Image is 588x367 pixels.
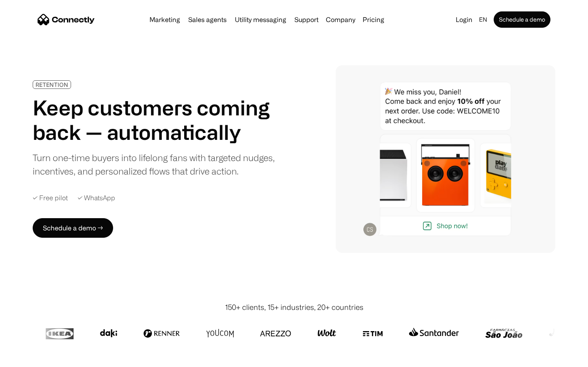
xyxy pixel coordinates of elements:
[452,14,476,25] a: Login
[291,16,322,23] a: Support
[16,353,49,364] ul: Language list
[225,302,363,313] div: 150+ clients, 15+ industries, 20+ countries
[146,16,183,23] a: Marketing
[494,11,550,28] a: Schedule a demo
[479,14,487,25] div: en
[185,16,230,23] a: Sales agents
[33,151,281,178] div: Turn one-time buyers into lifelong fans with targeted nudges, incentives, and personalized flows ...
[8,352,49,364] aside: Language selected: English
[232,16,290,23] a: Utility messaging
[33,194,68,202] div: ✓ Free pilot
[326,14,355,25] div: Company
[36,82,68,88] div: RETENTION
[359,16,388,23] a: Pricing
[33,95,281,144] h1: Keep customers coming back — automatically
[78,194,115,202] div: ✓ WhatsApp
[33,218,113,238] a: Schedule a demo →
